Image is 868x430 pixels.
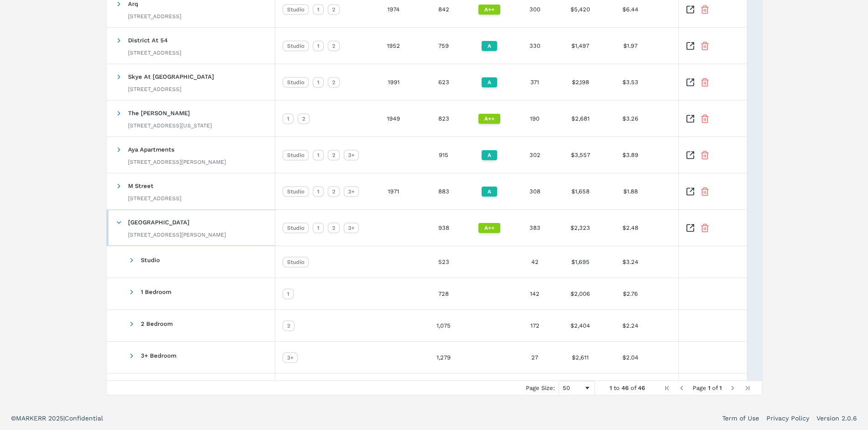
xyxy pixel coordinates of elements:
div: $1.97 [603,28,658,64]
div: 623 [421,64,467,100]
div: 1949 [366,101,421,137]
div: -0.21% [658,173,749,209]
a: Privacy Policy [766,414,809,423]
a: Inspect Comparable [686,151,695,160]
div: [STREET_ADDRESS] [128,13,181,20]
div: -1.25% [658,101,749,137]
div: $2.24 [603,310,658,341]
span: Aya Apartments [128,146,175,153]
div: $1.88 [603,173,658,209]
div: 330 [512,28,558,64]
div: 1 [313,150,324,161]
div: 1 [282,288,294,299]
div: [STREET_ADDRESS][US_STATE] [128,122,212,129]
div: 50 [563,384,584,391]
div: A++ [478,223,500,233]
div: 308 [512,173,558,209]
div: A++ [478,5,500,15]
div: 2 [328,223,340,233]
div: 3+ [344,223,359,233]
div: $2,323 [558,210,603,246]
button: Remove Property From Portfolio [700,78,709,87]
div: Studio [282,77,309,88]
div: $3.26 [603,101,658,137]
div: 1,075 [421,310,467,341]
span: Confidential [65,415,103,422]
span: Page [693,384,706,391]
div: 3+ [344,186,359,197]
button: Remove Property From Portfolio [700,41,709,51]
a: Inspect Comparable [686,41,695,51]
div: $2,681 [558,101,603,137]
div: 2 [328,40,340,51]
button: Remove Property From Portfolio [700,114,709,123]
div: [STREET_ADDRESS] [128,195,181,202]
div: [STREET_ADDRESS] [128,86,214,93]
span: 1 [719,384,722,391]
span: 2025 | [48,415,65,422]
div: $1,497 [558,28,603,64]
span: Arq [128,0,138,7]
div: [STREET_ADDRESS][PERSON_NAME] [128,158,226,166]
a: Inspect Comparable [686,187,695,196]
div: Previous Page [678,384,685,392]
span: 1 [708,384,710,391]
div: 1 [313,4,324,15]
div: 1 [313,40,324,51]
div: A [482,77,497,87]
div: -0.04% [658,310,749,341]
span: [GEOGRAPHIC_DATA] [128,219,190,226]
div: -0.10% [658,64,749,100]
div: $2,611 [558,342,603,373]
div: $2.48 [603,210,658,246]
div: First Page [663,384,671,392]
div: +0.02% [658,210,749,246]
div: [STREET_ADDRESS][PERSON_NAME] [128,231,226,238]
span: 3+ Bedroom [141,352,176,359]
div: 938 [421,210,467,246]
span: District At 54 [128,37,168,44]
button: Remove Property From Portfolio [700,5,709,14]
div: 2 [328,77,340,88]
span: 1 Bedroom [141,288,171,295]
div: 2 [298,113,310,124]
span: MARKERR [16,415,48,422]
div: +0.21% [658,28,749,64]
div: 823 [421,101,467,137]
span: M Street [128,182,154,189]
div: 190 [512,101,558,137]
span: 46 [638,384,645,391]
div: 142 [512,278,558,309]
div: $2.76 [603,278,658,309]
span: of [712,384,718,391]
div: Last Page [744,384,751,392]
span: 1 [610,384,612,391]
div: 1991 [366,64,421,100]
div: 383 [512,210,558,246]
div: 1 [282,113,294,124]
div: 759 [421,28,467,64]
div: 2 [328,186,340,197]
div: $1,695 [558,246,603,278]
div: 2 [328,150,340,161]
span: 2 Bedroom [141,320,173,327]
div: $2.04 [603,342,658,373]
div: A [482,187,497,197]
div: 27 [512,342,558,373]
div: $3,557 [558,137,603,173]
div: -0.01% [658,342,749,373]
div: 1 [313,77,324,88]
div: $2,404 [558,310,603,341]
button: Remove Property From Portfolio [700,223,709,233]
div: - [658,246,749,278]
span: The [PERSON_NAME] [128,110,190,116]
div: +0.01% [658,137,749,173]
div: Studio [282,186,309,197]
div: 1971 [366,173,421,209]
div: Studio [282,4,309,15]
div: 1 [313,186,324,197]
div: Studio [282,257,309,268]
div: 2 [282,320,295,331]
div: +0.09% [658,278,749,309]
div: 302 [512,137,558,173]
